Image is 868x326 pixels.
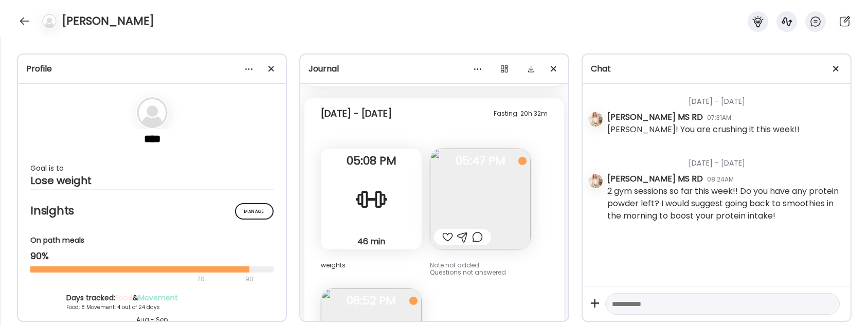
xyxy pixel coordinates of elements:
div: 90 [244,273,255,285]
span: Questions not answered [430,268,506,277]
div: [DATE] - [DATE] [321,107,392,120]
div: 46 min [325,236,418,247]
div: 08:24AM [707,175,734,184]
div: Food: 8 Movement: 4 out of 24 days [66,303,238,311]
div: 70 [30,273,242,285]
div: 07:31AM [707,113,731,122]
div: [PERSON_NAME] MS RD [607,111,703,123]
img: images%2FWb0hM0fk8LerXRYHcsdVUXcJb2k2%2FOUIPHDK47RjR97FOtqKR%2FV8iPiOBdlfDvvShjzkBC_240 [430,149,531,249]
img: bg-avatar-default.svg [137,97,168,128]
img: avatars%2FZW9KklTtUVcVnOyycHmoGrrYp3K3 [588,112,603,126]
div: Chat [591,63,842,75]
h4: [PERSON_NAME] [62,13,154,29]
div: Profile [26,63,278,75]
div: Manage [235,203,274,220]
div: Days tracked: & [66,293,238,303]
span: 05:47 PM [430,156,531,166]
span: 05:08 PM [321,156,422,166]
div: On path meals [30,235,274,246]
div: Lose weight [30,174,274,187]
span: 08:52 PM [321,296,422,305]
h2: Insights [30,203,274,219]
span: Movement [138,293,178,303]
div: Goal is to [30,162,274,174]
div: [PERSON_NAME]! You are crushing it this week!! [607,123,800,136]
div: [DATE] - [DATE] [607,146,842,173]
div: [DATE] - [DATE] [607,84,842,111]
img: avatars%2FZW9KklTtUVcVnOyycHmoGrrYp3K3 [588,174,603,188]
span: Note not added [430,261,479,269]
div: Fasting: 20h 32m [494,107,548,120]
img: bg-avatar-default.svg [42,14,57,28]
span: Food [115,293,133,303]
div: weights [321,262,422,269]
div: Aug - Sep [66,315,238,324]
div: 2 gym sessions so far this week!! Do you have any protein powder left? I would suggest going back... [607,185,842,222]
div: Journal [309,63,560,75]
div: 90% [30,250,274,262]
div: [PERSON_NAME] MS RD [607,173,703,185]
